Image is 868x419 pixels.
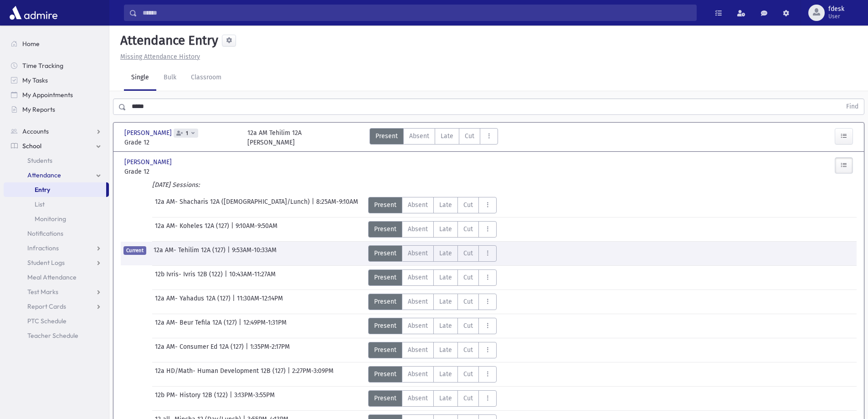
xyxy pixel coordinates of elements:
[374,273,396,282] span: Present
[4,124,109,139] a: Accounts
[463,273,473,282] span: Cut
[4,197,109,212] a: List
[243,318,287,334] span: 12:49PM-1:31PM
[368,366,497,383] div: AttTypes
[35,200,45,208] span: List
[156,65,184,91] a: Bulk
[231,221,236,238] span: |
[439,200,452,210] span: Late
[227,245,232,262] span: |
[232,245,277,262] span: 9:53AM-10:33AM
[4,314,109,328] a: PTC Schedule
[4,255,109,270] a: Student Logs
[246,342,250,358] span: |
[409,131,429,141] span: Absent
[27,156,52,165] span: Students
[155,366,288,383] span: 12a HD/Math- Human Development 12B (127)
[22,62,63,70] span: Time Tracking
[288,366,292,383] span: |
[828,5,844,13] span: fdesk
[408,200,428,210] span: Absent
[22,40,40,48] span: Home
[237,294,283,310] span: 11:30AM-12:14PM
[137,5,696,21] input: Search
[463,345,473,355] span: Cut
[27,229,63,238] span: Notifications
[234,390,275,407] span: 3:13PM-3:55PM
[374,297,396,306] span: Present
[374,321,396,331] span: Present
[22,91,73,99] span: My Appointments
[439,393,452,403] span: Late
[4,226,109,241] a: Notifications
[225,269,229,286] span: |
[155,318,239,334] span: 12a AM- Beur Tefila 12A (127)
[4,299,109,314] a: Report Cards
[250,342,290,358] span: 1:35PM-2:17PM
[4,36,109,51] a: Home
[368,390,497,407] div: AttTypes
[152,181,200,189] i: [DATE] Sessions:
[312,197,316,213] span: |
[408,273,428,282] span: Absent
[22,127,49,135] span: Accounts
[35,186,50,194] span: Entry
[27,288,58,296] span: Test Marks
[463,369,473,379] span: Cut
[463,224,473,234] span: Cut
[368,318,497,334] div: AttTypes
[184,65,229,91] a: Classroom
[229,269,276,286] span: 10:43AM-11:27AM
[27,331,78,340] span: Teacher Schedule
[408,369,428,379] span: Absent
[124,138,238,147] span: Grade 12
[124,157,174,167] span: [PERSON_NAME]
[374,393,396,403] span: Present
[439,321,452,331] span: Late
[368,294,497,310] div: AttTypes
[439,369,452,379] span: Late
[154,245,227,262] span: 12a AM- Tehilim 12A (127)
[123,246,146,255] span: Current
[124,128,174,138] span: [PERSON_NAME]
[463,200,473,210] span: Cut
[4,168,109,182] a: Attendance
[27,317,67,325] span: PTC Schedule
[117,33,218,48] h5: Attendance Entry
[4,285,109,299] a: Test Marks
[368,269,497,286] div: AttTypes
[155,390,230,407] span: 12b PM- History 12B (122)
[155,269,225,286] span: 12b Ivris- Ivris 12B (122)
[463,321,473,331] span: Cut
[4,241,109,255] a: Infractions
[4,58,109,73] a: Time Tracking
[463,248,473,258] span: Cut
[374,248,396,258] span: Present
[841,99,864,114] button: Find
[4,182,106,197] a: Entry
[117,53,200,61] a: Missing Attendance History
[439,273,452,282] span: Late
[27,302,66,310] span: Report Cards
[368,342,497,358] div: AttTypes
[155,197,312,213] span: 12a AM- Shacharis 12A ([DEMOGRAPHIC_DATA]/Lunch)
[441,131,453,141] span: Late
[408,248,428,258] span: Absent
[155,294,232,310] span: 12a AM- Yahadus 12A (127)
[27,259,65,267] span: Student Logs
[236,221,277,238] span: 9:10AM-9:50AM
[828,13,844,20] span: User
[368,221,497,238] div: AttTypes
[4,88,109,102] a: My Appointments
[408,345,428,355] span: Absent
[4,212,109,226] a: Monitoring
[465,131,474,141] span: Cut
[463,393,473,403] span: Cut
[22,105,55,114] span: My Reports
[22,76,48,84] span: My Tasks
[232,294,237,310] span: |
[124,167,238,176] span: Grade 12
[292,366,334,383] span: 2:27PM-3:09PM
[124,65,156,91] a: Single
[155,221,231,238] span: 12a AM- Koheles 12A (127)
